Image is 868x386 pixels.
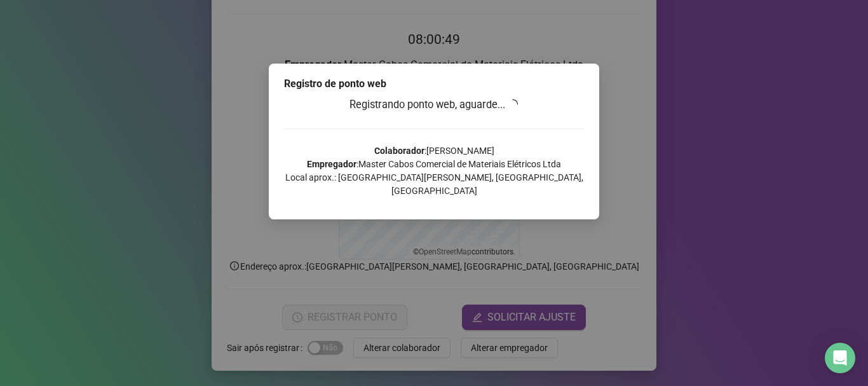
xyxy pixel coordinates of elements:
[374,146,424,156] strong: Colaborador
[284,76,584,92] div: Registro de ponto web
[825,343,855,373] div: Open Intercom Messenger
[307,159,356,169] strong: Empregador
[506,98,520,111] span: loading
[284,144,584,198] p: : [PERSON_NAME] : Master Cabos Comercial de Materiais Elétricos Ltda Local aprox.: [GEOGRAPHIC_DA...
[284,97,584,113] h3: Registrando ponto web, aguarde...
